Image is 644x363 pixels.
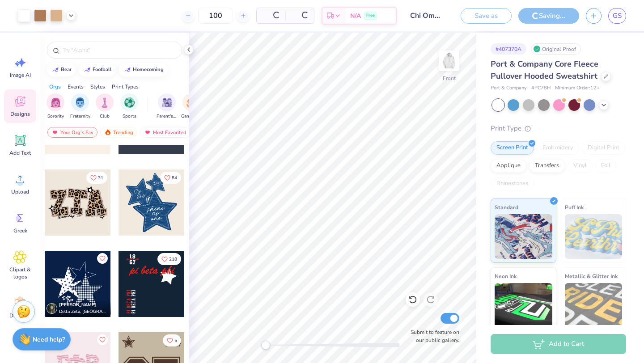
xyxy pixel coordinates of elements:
[119,63,168,76] button: homecoming
[613,11,622,21] span: GS
[70,93,90,120] div: filter for Fraternity
[59,302,96,308] span: [PERSON_NAME]
[11,188,29,195] span: Upload
[174,338,177,343] span: 5
[366,13,375,19] span: Free
[96,93,114,120] div: filter for Club
[565,271,618,281] span: Metallic & Glitter Ink
[495,283,552,328] img: Neon Ink
[97,334,108,345] button: Like
[406,328,459,344] label: Submit to feature on our public gallery.
[443,74,456,82] div: Front
[33,335,65,344] strong: Need help?
[112,83,139,91] div: Print Types
[133,67,164,72] div: homecoming
[162,97,172,108] img: Parent's Weekend Image
[93,67,112,72] div: football
[100,97,110,108] img: Club Image
[68,83,84,91] div: Events
[172,176,177,180] span: 84
[565,214,623,259] img: Puff Ink
[491,177,534,190] div: Rhinestones
[608,8,626,24] a: GS
[61,67,72,72] div: bear
[495,203,518,212] span: Standard
[537,141,579,155] div: Embroidery
[51,97,61,108] img: Sorority Image
[52,67,59,72] img: trend_line.gif
[49,83,61,91] div: Orgs
[157,113,177,120] span: Parent's Weekend
[86,172,107,184] button: Like
[79,63,116,76] button: football
[568,159,593,173] div: Vinyl
[529,159,565,173] div: Transfers
[84,67,91,72] img: trend_line.gif
[47,93,64,120] div: filter for Sorority
[181,93,202,120] button: filter button
[90,83,105,91] div: Styles
[157,253,181,265] button: Like
[565,283,623,328] img: Metallic & Glitter Ink
[163,334,181,346] button: Like
[491,123,626,134] div: Print Type
[51,129,59,135] img: most_fav.gif
[47,93,64,120] button: filter button
[491,141,534,155] div: Screen Print
[100,127,137,138] div: Trending
[144,129,151,135] img: most_fav.gif
[160,172,181,184] button: Like
[124,97,135,108] img: Sports Image
[62,46,176,55] input: Try "Alpha"
[555,84,600,92] span: Minimum Order: 12 +
[491,59,598,81] span: Port & Company Core Fleece Pullover Hooded Sweatshirt
[70,93,90,120] button: filter button
[261,341,270,350] div: Accessibility label
[124,67,131,72] img: trend_line.gif
[120,93,138,120] div: filter for Sports
[47,127,97,138] div: Your Org's Fav
[491,159,526,173] div: Applique
[104,129,111,135] img: trending.gif
[582,141,625,155] div: Digital Print
[169,257,177,262] span: 218
[531,43,581,55] div: Original Proof
[198,8,233,24] input: – –
[97,253,108,264] button: Like
[565,203,584,212] span: Puff Ink
[75,97,85,108] img: Fraternity Image
[13,227,27,234] span: Greek
[47,113,64,120] span: Sorority
[595,159,616,173] div: Foil
[440,52,458,70] img: Front
[100,113,110,120] span: Club
[96,93,114,120] button: filter button
[5,266,35,280] span: Clipart & logos
[531,84,551,92] span: # PC78H
[10,110,30,118] span: Designs
[491,43,526,55] div: # 407370A
[9,312,31,319] span: Decorate
[157,93,177,120] div: filter for Parent's Weekend
[10,72,31,79] span: Image AI
[181,113,202,120] span: Game Day
[350,11,361,21] span: N/A
[140,127,191,138] div: Most Favorited
[70,113,90,120] span: Fraternity
[123,113,136,120] span: Sports
[47,63,76,76] button: bear
[120,93,138,120] button: filter button
[9,149,31,156] span: Add Text
[98,176,103,180] span: 31
[59,308,107,315] span: Delta Zeta, [GEOGRAPHIC_DATA][US_STATE]
[157,93,177,120] button: filter button
[181,93,202,120] div: filter for Game Day
[495,271,517,281] span: Neon Ink
[491,84,527,92] span: Port & Company
[186,97,197,108] img: Game Day Image
[495,214,552,259] img: Standard
[403,7,447,25] input: Untitled Design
